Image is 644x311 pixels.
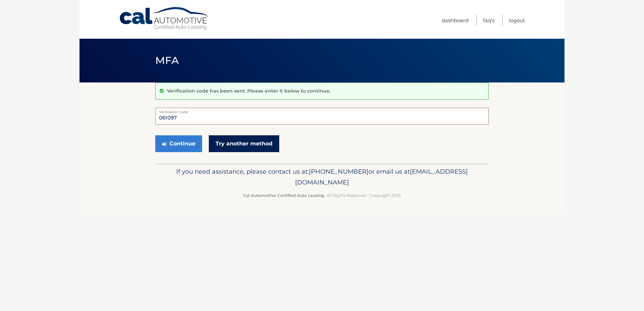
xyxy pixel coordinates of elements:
[209,135,279,152] a: Try another method
[167,88,330,94] p: Verification code has been sent. Please enter it below to continue.
[160,192,484,199] p: - All Rights Reserved - Copyright 2025
[509,15,525,26] a: Logout
[155,54,179,67] span: MFA
[119,7,210,31] a: Cal Automotive
[483,15,494,26] a: FAQ's
[442,15,469,26] a: Dashboard
[309,168,368,175] span: [PHONE_NUMBER]
[155,108,489,113] label: Verification Code
[155,108,489,125] input: Verification Code
[295,168,468,186] span: [EMAIL_ADDRESS][DOMAIN_NAME]
[160,166,484,188] p: If you need assistance, please contact us at: or email us at
[155,135,202,152] button: Continue
[243,193,324,198] strong: Cal Automotive Certified Auto Leasing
